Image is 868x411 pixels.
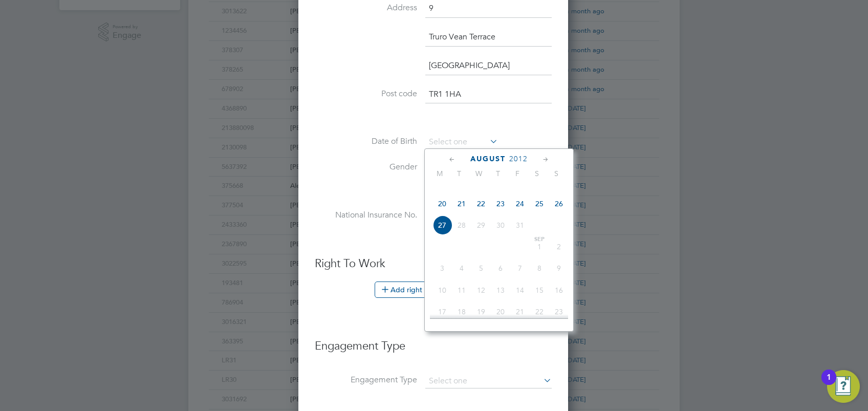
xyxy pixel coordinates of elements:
input: Address line 3 [425,57,552,75]
span: 4 [452,258,471,278]
span: 15 [530,280,549,300]
span: 9 [549,258,569,278]
span: 29 [471,215,491,235]
span: 20 [432,194,452,213]
span: W [469,169,488,178]
span: 14 [510,280,530,300]
span: 17 [432,302,452,321]
span: M [430,169,449,178]
span: 18 [452,302,471,321]
span: 23 [491,194,510,213]
span: 12 [471,280,491,300]
span: 21 [452,194,471,213]
span: 2012 [509,155,528,163]
span: 27 [432,215,452,235]
span: 22 [530,302,549,321]
span: 6 [491,258,510,278]
span: 21 [510,302,530,321]
span: August [470,155,506,163]
span: 16 [549,280,569,300]
span: 11 [452,280,471,300]
h3: Engagement Type [315,329,552,354]
span: S [547,169,566,178]
span: 24 [510,194,530,213]
span: 26 [549,194,569,213]
button: Open Resource Center, 1 new notification [827,370,860,403]
label: Date of Birth [315,136,417,147]
span: 25 [530,194,549,213]
span: 22 [471,194,491,213]
span: S [527,169,547,178]
span: Sep [530,237,549,242]
span: 3 [432,258,452,278]
h3: Right To Work [315,256,552,271]
input: Select one [425,374,552,388]
input: Address line 2 [425,28,552,47]
label: Engagement Type [315,375,417,385]
label: National Insurance No. [315,210,417,221]
button: Add right to work document [375,282,492,298]
span: F [508,169,527,178]
span: 13 [491,280,510,300]
label: Address [315,3,417,13]
span: 8 [530,258,549,278]
span: T [449,169,469,178]
input: Select one [425,135,498,150]
span: 20 [491,302,510,321]
span: 2 [549,237,569,256]
label: Post code [315,89,417,99]
span: 30 [491,215,510,235]
div: 1 [827,377,831,391]
label: Gender [315,162,417,172]
span: 10 [432,280,452,300]
span: 5 [471,258,491,278]
span: T [488,169,508,178]
span: 31 [510,215,530,235]
span: 1 [530,237,549,256]
span: 7 [510,258,530,278]
span: 19 [471,302,491,321]
span: 23 [549,302,569,321]
span: 28 [452,215,471,235]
